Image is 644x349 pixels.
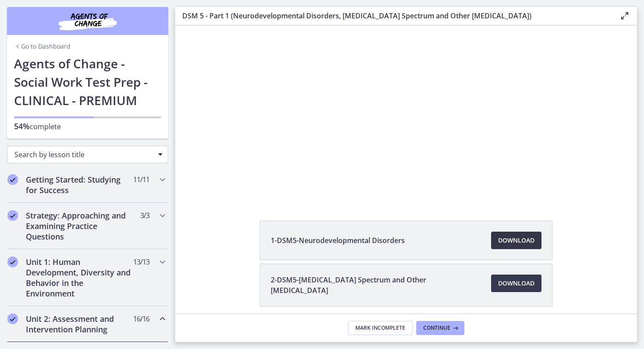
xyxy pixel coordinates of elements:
[133,257,149,267] span: 13 / 13
[35,11,140,32] img: Agents of Change
[26,314,133,335] h2: Unit 2: Assessment and Intervention Planning
[423,324,450,331] span: Continue
[26,174,133,195] h2: Getting Started: Studying for Success
[26,210,133,242] h2: Strategy: Approaching and Examining Practice Questions
[498,278,534,289] span: Download
[26,257,133,299] h2: Unit 1: Human Development, Diversity and Behavior in the Environment
[14,121,30,131] span: 54%
[355,324,405,331] span: Mark Incomplete
[491,232,541,249] a: Download
[271,275,481,296] span: 2-DSM5-[MEDICAL_DATA] Spectrum and Other [MEDICAL_DATA]
[498,235,534,246] span: Download
[14,42,71,51] a: Go to Dashboard
[140,210,149,221] span: 3 / 3
[348,321,413,335] button: Mark Incomplete
[7,210,18,221] i: Completed
[14,121,161,132] p: complete
[133,174,149,185] span: 11 / 11
[175,25,637,201] iframe: Video Lesson
[491,275,541,292] a: Download
[7,146,168,163] div: Search by lesson title
[133,314,149,324] span: 16 / 16
[182,11,605,21] h3: DSM 5 - Part 1 (Neurodevelopmental Disorders, [MEDICAL_DATA] Spectrum and Other [MEDICAL_DATA])
[14,150,154,159] span: Search by lesson title
[7,314,18,324] i: Completed
[14,54,161,109] h1: Agents of Change - Social Work Test Prep - CLINICAL - PREMIUM
[7,174,18,185] i: Completed
[416,321,464,335] button: Continue
[271,235,405,246] span: 1-DSM5-Neurodevelopmental Disorders
[7,257,18,267] i: Completed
